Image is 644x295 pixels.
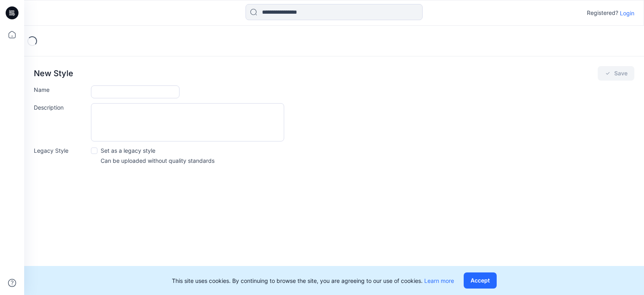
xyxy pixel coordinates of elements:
[34,85,86,94] label: Name
[101,146,155,155] p: Set as a legacy style
[620,9,634,17] p: Login
[34,103,86,112] label: Description
[101,156,215,165] p: Can be uploaded without quality standards
[34,146,86,155] label: Legacy Style
[587,8,618,18] p: Registered?
[464,272,497,289] button: Accept
[424,277,454,284] a: Learn more
[172,276,454,285] p: This site uses cookies. By continuing to browse the site, you are agreeing to our use of cookies.
[34,69,73,78] p: New Style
